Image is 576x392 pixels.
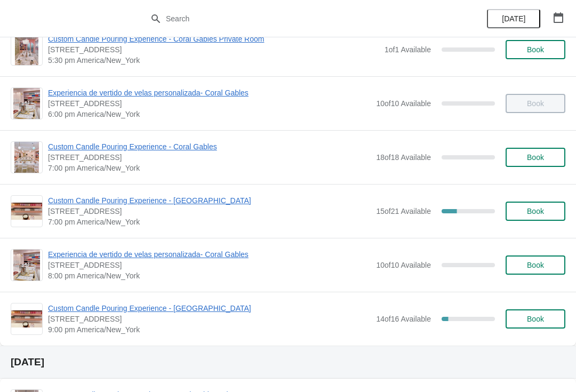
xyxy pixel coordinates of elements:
span: Book [527,45,544,54]
span: [DATE] [502,14,525,23]
button: Book [506,202,565,221]
span: 7:00 pm America/New_York [48,217,371,227]
img: Custom Candle Pouring Experience - Coral Gables | 154 Giralda Avenue, Coral Gables, FL, USA | 7:0... [14,142,39,173]
img: Experiencia de vertido de velas personalizada- Coral Gables | 154 Giralda Avenue, Coral Gables, F... [13,88,40,119]
span: [STREET_ADDRESS] [48,314,371,324]
span: 14 of 16 Available [376,315,431,323]
span: Book [527,207,544,215]
button: Book [506,40,565,59]
span: [STREET_ADDRESS] [48,260,371,270]
span: [STREET_ADDRESS] [48,152,371,163]
img: Custom Candle Pouring Experience - Fort Lauderdale | 914 East Las Olas Boulevard, Fort Lauderdale... [11,310,42,328]
img: Custom Candle Pouring Experience - Fort Lauderdale | 914 East Las Olas Boulevard, Fort Lauderdale... [11,203,42,220]
span: 10 of 10 Available [376,99,431,108]
img: Custom Candle Pouring Experience - Coral Gables Private Room | 154 Giralda Avenue, Coral Gables, ... [15,34,38,65]
span: Book [527,153,544,162]
img: Experiencia de vertido de velas personalizada- Coral Gables | 154 Giralda Avenue, Coral Gables, F... [13,250,40,281]
h2: [DATE] [11,357,565,367]
button: [DATE] [487,9,540,28]
span: 10 of 10 Available [376,261,431,269]
button: Book [506,255,565,275]
span: Custom Candle Pouring Experience - [GEOGRAPHIC_DATA] [48,195,371,206]
span: Book [527,261,544,269]
span: Experiencia de vertido de velas personalizada- Coral Gables [48,87,371,98]
span: Experiencia de vertido de velas personalizada- Coral Gables [48,249,371,260]
span: [STREET_ADDRESS] [48,44,379,55]
span: 18 of 18 Available [376,153,431,162]
span: 6:00 pm America/New_York [48,109,371,119]
input: Search [165,9,432,28]
span: Custom Candle Pouring Experience - [GEOGRAPHIC_DATA] [48,303,371,314]
span: [STREET_ADDRESS] [48,98,371,109]
span: [STREET_ADDRESS] [48,206,371,217]
span: 15 of 21 Available [376,207,431,215]
span: 1 of 1 Available [385,45,431,54]
button: Book [506,148,565,167]
span: 5:30 pm America/New_York [48,55,379,66]
span: 7:00 pm America/New_York [48,163,371,173]
span: 8:00 pm America/New_York [48,270,371,281]
span: Custom Candle Pouring Experience - Coral Gables [48,141,371,152]
span: 9:00 pm America/New_York [48,324,371,335]
span: Custom Candle Pouring Experience - Coral Gables Private Room [48,34,379,44]
span: Book [527,315,544,323]
button: Book [506,309,565,329]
